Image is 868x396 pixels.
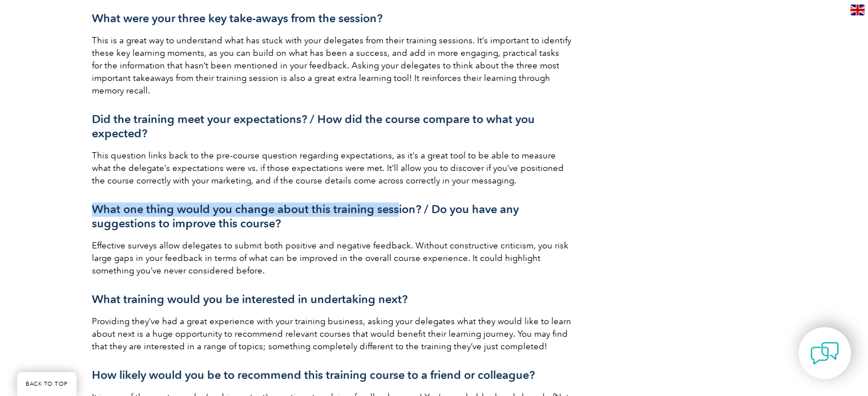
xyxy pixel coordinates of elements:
img: en [850,5,865,15]
a: BACK TO TOP [17,372,76,396]
h3: How likely would you be to recommend this training course to a friend or colleague? [92,368,571,382]
p: Effective surveys allow delegates to submit both positive and negative feedback. Without construc... [92,239,571,277]
h3: Did the training meet your expectations? / How did the course compare to what you expected? [92,112,571,141]
p: Providing they’ve had a great experience with your training business, asking your delegates what ... [92,315,571,353]
p: This question links back to the pre-course question regarding expectations, as it’s a great tool ... [92,149,571,187]
img: contact-chat.png [810,339,839,368]
h3: What one thing would you change about this training session? / Do you have any suggestions to imp... [92,202,571,231]
h3: What training would you be interested in undertaking next? [92,292,571,307]
p: This is a great way to understand what has stuck with your delegates from their training sessions... [92,34,571,97]
h3: What were your three key take-aways from the session? [92,11,571,26]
